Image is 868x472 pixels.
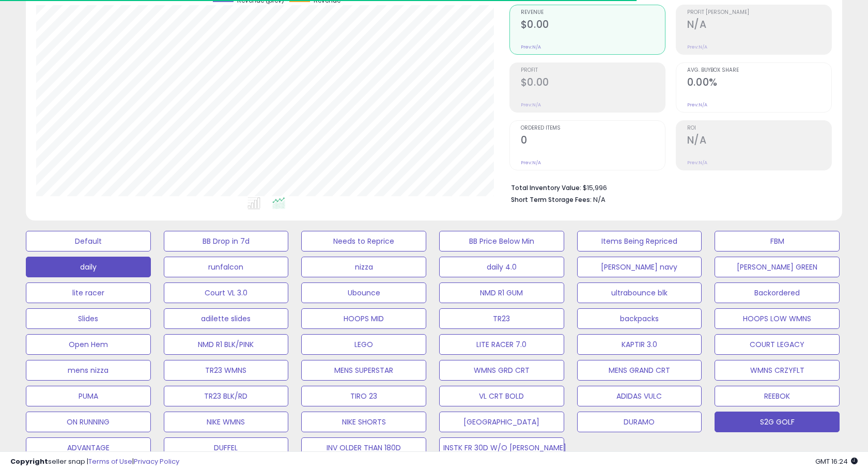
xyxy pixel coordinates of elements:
a: Terms of Use [88,457,132,466]
button: BB Drop in 7d [164,231,289,251]
button: ADVANTAGE [26,437,151,458]
button: [PERSON_NAME] GREEN [715,257,840,277]
button: TR23 WMNS [164,360,289,381]
small: Prev: N/A [521,102,541,108]
button: mens nizza [26,360,151,381]
div: seller snap | | [10,457,179,467]
button: INV OLDER THAN 180D [301,437,426,458]
button: LITE RACER 7.0 [439,334,564,355]
button: Court VL 3.0 [164,282,289,303]
span: 2025-08-14 16:24 GMT [815,457,858,466]
button: COURT LEGACY [715,334,840,355]
span: Revenue [521,10,665,15]
button: Slides [26,308,151,329]
span: N/A [593,195,606,204]
button: REEBOK [715,386,840,406]
button: NMD R1 GUM [439,282,564,303]
h2: 0 [521,134,665,148]
button: DURAMO [577,412,702,432]
button: WMNS GRD CRT [439,360,564,381]
h2: $0.00 [521,19,665,33]
button: Needs to Reprice [301,231,426,251]
button: ON RUNNING [26,412,151,432]
small: Prev: N/A [687,102,707,108]
b: Short Term Storage Fees: [511,195,592,204]
button: MENS SUPERSTAR [301,360,426,381]
button: Open Hem [26,334,151,355]
h2: N/A [687,19,831,33]
button: HOOPS LOW WMNS [715,308,840,329]
button: Ubounce [301,282,426,303]
button: MENS GRAND CRT [577,360,702,381]
button: FBM [715,231,840,251]
button: Items Being Repriced [577,231,702,251]
button: runfalcon [164,257,289,277]
button: ultrabounce blk [577,282,702,303]
button: backpacks [577,308,702,329]
strong: Copyright [10,457,48,466]
small: Prev: N/A [687,44,707,50]
span: Profit [521,68,665,73]
button: TIRO 23 [301,386,426,406]
small: Prev: N/A [687,160,707,166]
h2: N/A [687,134,831,148]
small: Prev: N/A [521,160,541,166]
button: WMNS CRZYFLT [715,360,840,381]
li: $15,996 [511,181,824,193]
button: ADIDAS VULC [577,386,702,406]
button: [GEOGRAPHIC_DATA] [439,412,564,432]
button: daily 4.0 [439,257,564,277]
button: [PERSON_NAME] navy [577,257,702,277]
button: Backordered [715,282,840,303]
button: daily [26,257,151,277]
button: NMD R1 BLK/PINK [164,334,289,355]
button: BB Price Below Min [439,231,564,251]
span: Avg. Buybox Share [687,68,831,73]
button: S2G GOLF [715,412,840,432]
button: adilette slides [164,308,289,329]
small: Prev: N/A [521,44,541,50]
button: lite racer [26,282,151,303]
button: TR23 [439,308,564,329]
a: Privacy Policy [134,457,179,466]
span: Ordered Items [521,125,665,131]
button: NIKE WMNS [164,412,289,432]
span: ROI [687,125,831,131]
h2: 0.00% [687,76,831,90]
button: INSTK FR 30D W/O [PERSON_NAME] [439,437,564,458]
b: Total Inventory Value: [511,183,581,192]
button: LEGO [301,334,426,355]
button: TR23 BLK/RD [164,386,289,406]
button: Default [26,231,151,251]
button: DUFFEL [164,437,289,458]
h2: $0.00 [521,76,665,90]
button: NIKE SHORTS [301,412,426,432]
button: VL CRT BOLD [439,386,564,406]
span: Profit [PERSON_NAME] [687,10,831,15]
button: HOOPS MID [301,308,426,329]
button: nizza [301,257,426,277]
button: KAPTIR 3.0 [577,334,702,355]
button: PUMA [26,386,151,406]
